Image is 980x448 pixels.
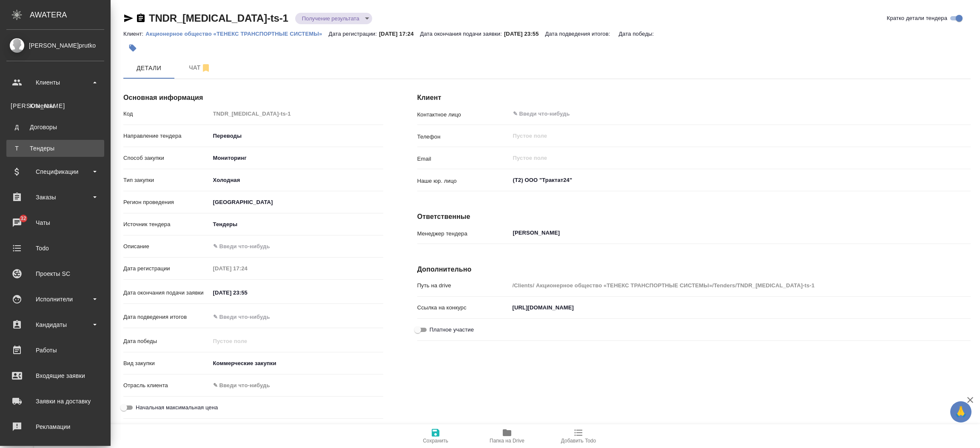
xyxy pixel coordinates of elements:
[128,63,169,74] span: Детали
[950,401,971,422] button: 🙏
[545,31,612,37] p: Дата подведения итогов:
[123,242,210,251] p: Описание
[504,31,545,37] p: [DATE] 23:55
[417,177,510,185] p: Наше юр. лицо
[471,424,543,448] button: Папка на Drive
[123,337,210,346] p: Дата победы
[123,176,210,184] p: Тип закупки
[379,31,420,37] p: [DATE] 17:24
[510,279,971,292] input: Пустое поле
[123,110,210,118] p: Код
[210,108,383,120] input: Пустое поле
[2,416,108,437] a: Рекламации
[123,359,210,368] p: Вид закупки
[210,311,285,323] input: ✎ Введи что-нибудь
[6,420,104,433] div: Рекламации
[123,264,210,273] p: Дата регистрации
[420,31,504,37] p: Дата окончания подачи заявки:
[6,369,104,382] div: Входящие заявки
[2,263,108,284] a: Проекты SC
[210,262,285,275] input: Пустое поле
[417,264,971,275] h4: Дополнительно
[417,230,510,238] p: Менеджер тендера
[11,102,100,110] div: Клиенты
[210,217,383,232] div: [GEOGRAPHIC_DATA]
[490,438,524,444] span: Папка на Drive
[417,111,510,119] p: Контактное лицо
[145,31,328,37] p: Акционерное общество «ТЕНЕКС ТРАНСПОРТНЫЕ СИСТЕМЫ»
[2,212,108,233] a: 32Чаты
[6,76,104,89] div: Клиенты
[210,356,383,371] div: Коммерческие закупки
[123,39,142,57] button: Добавить тэг
[6,140,104,157] a: ТТендеры
[954,403,968,421] span: 🙏
[6,191,104,204] div: Заказы
[123,93,383,103] h4: Основная информация
[123,31,145,37] p: Клиент:
[6,395,104,408] div: Заявки на доставку
[887,14,947,23] span: Кратко детали тендера
[136,13,146,23] button: Скопировать ссылку
[213,381,373,390] div: ✎ Введи что-нибудь
[2,238,108,259] a: Todo
[6,41,104,50] div: [PERSON_NAME]prutko
[201,63,211,73] svg: Отписаться
[6,97,104,114] a: [PERSON_NAME]Клиенты
[2,391,108,412] a: Заявки на доставку
[30,6,111,23] div: AWATERA
[210,151,383,165] div: Мониторинг
[512,153,951,163] input: Пустое поле
[430,326,474,334] span: Платное участие
[618,31,656,37] p: Дата победы:
[417,155,510,163] p: Email
[136,403,218,412] span: Начальная максимальная цена
[561,438,596,444] span: Добавить Todo
[179,62,220,73] span: Чат
[2,340,108,361] a: Работы
[6,267,104,280] div: Проекты SC
[123,132,210,140] p: Направление тендера
[210,129,383,143] div: Переводы
[328,31,379,37] p: Дата регистрации:
[417,212,971,222] h4: Ответственные
[512,131,951,141] input: Пустое поле
[123,13,134,23] button: Скопировать ссылку для ЯМессенджера
[423,438,448,444] span: Сохранить
[210,195,383,210] div: [GEOGRAPHIC_DATA]
[145,30,328,37] a: Акционерное общество «ТЕНЕКС ТРАНСПОРТНЫЕ СИСТЕМЫ»
[966,113,968,115] button: Open
[400,424,471,448] button: Сохранить
[123,289,210,297] p: Дата окончания подачи заявки
[2,365,108,386] a: Входящие заявки
[11,144,100,153] div: Тендеры
[123,220,210,229] p: Источник тендера
[149,12,288,24] a: TNDR_[MEDICAL_DATA]-ts-1
[6,119,104,136] a: ДДоговоры
[966,179,968,181] button: Open
[6,344,104,357] div: Работы
[299,15,362,22] button: Получение результата
[123,313,210,321] p: Дата подведения итогов
[123,198,210,207] p: Регион проведения
[417,93,971,103] h4: Клиент
[295,13,372,24] div: Получение результата
[417,133,510,141] p: Телефон
[123,381,210,390] p: Отрасль клиента
[210,173,383,187] div: Холодная
[543,424,614,448] button: Добавить Todo
[210,378,383,393] div: ✎ Введи что-нибудь
[6,165,104,178] div: Спецификации
[512,109,940,119] input: ✎ Введи что-нибудь
[510,301,971,314] input: ✎ Введи что-нибудь
[6,216,104,229] div: Чаты
[6,293,104,306] div: Исполнители
[6,242,104,255] div: Todo
[417,281,510,290] p: Путь на drive
[6,318,104,331] div: Кандидаты
[966,232,968,234] button: Open
[210,335,285,347] input: Пустое поле
[123,154,210,162] p: Способ закупки
[11,123,100,131] div: Договоры
[417,303,510,312] p: Ссылка на конкурс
